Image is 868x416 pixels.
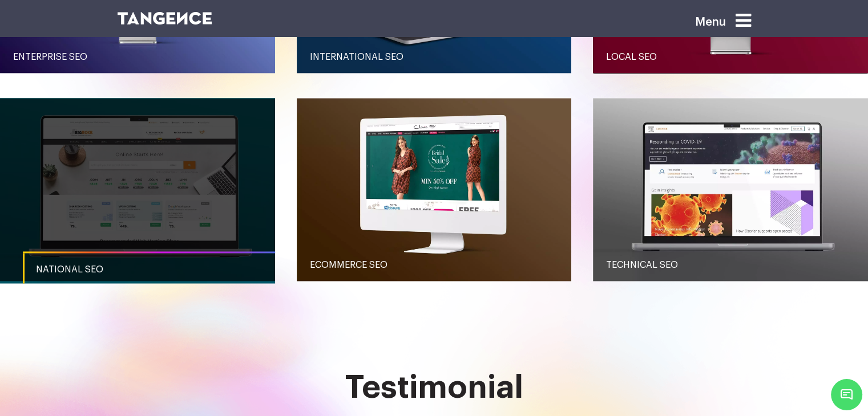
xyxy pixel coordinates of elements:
a: National SEO [23,251,298,288]
span: National SEO [36,265,103,274]
span: Local SEO [606,52,657,62]
button: Technical SEO [593,98,868,281]
h2: Testimonial [118,370,751,405]
span: Enterprise SEO [13,52,87,62]
a: International SEO [297,39,572,75]
span: Chat Widget [831,379,862,410]
span: International SEO [310,52,403,62]
a: Technical SEO [593,247,868,283]
img: logo SVG [118,12,212,25]
a: Ecommerce SEO [297,247,572,283]
button: Ecommerce SEO [297,98,572,281]
a: Local SEO [593,39,868,75]
span: Ecommerce SEO [310,260,387,270]
span: Technical SEO [606,260,678,270]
